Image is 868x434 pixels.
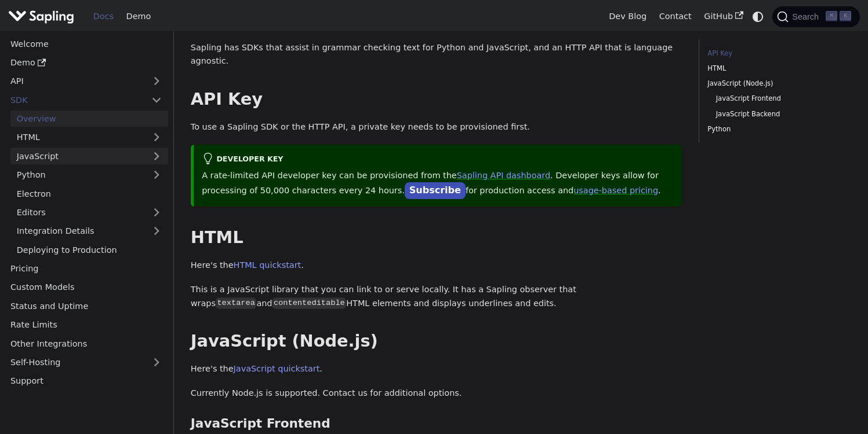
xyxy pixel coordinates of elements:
p: A rate-limited API developer key can be provisioned from the . Developer keys allow for processin... [202,169,674,198]
a: Electron [10,185,168,202]
span: Search [789,12,826,21]
a: Contact [653,8,698,25]
a: Sapling.ai [8,8,78,25]
a: Editors [10,204,145,221]
a: Overview [10,111,168,127]
a: API [4,73,145,90]
p: Sapling has SDKs that assist in grammar checking text for Python and JavaScript, and an HTTP API ... [191,41,682,69]
a: API Key [707,48,847,59]
a: GitHub [698,8,749,25]
a: Docs [87,8,120,25]
code: contenteditable [272,297,346,309]
p: Currently Node.js is supported. Contact us for additional options. [191,387,682,400]
a: usage-based pricing [573,186,658,195]
a: Other Integrations [4,335,168,352]
a: Sapling API dashboard [457,171,550,180]
a: Integration Details [10,223,168,240]
kbd: ⌘ [826,11,837,21]
h2: API Key [191,89,682,110]
a: Welcome [4,35,168,52]
img: Sapling.ai [8,8,74,25]
p: Here's the . [191,362,682,376]
a: Python [707,124,847,135]
h2: JavaScript (Node.js) [191,331,682,352]
a: JavaScript quickstart [234,364,320,373]
p: To use a Sapling SDK or the HTTP API, a private key needs to be provisioned first. [191,120,682,134]
a: Deploying to Production [10,241,168,258]
button: Switch between dark and light mode (currently system mode) [750,8,767,25]
h2: HTML [191,227,682,248]
a: SDK [4,91,145,108]
button: Expand sidebar category 'Editors' [145,204,168,221]
a: Subscribe [405,182,466,199]
p: Here's the . [191,259,682,273]
a: Support [4,373,168,389]
a: HTML [707,63,847,74]
kbd: K [840,11,851,21]
button: Search (Command+K) [772,6,859,27]
a: HTML [10,129,168,146]
a: Pricing [4,260,168,277]
a: Dev Blog [602,8,652,25]
a: JavaScript (Node.js) [707,78,847,89]
button: Expand sidebar category 'API' [145,73,168,90]
a: Demo [120,8,157,25]
a: Demo [4,54,168,71]
p: This is a JavaScript library that you can link to or serve locally. It has a Sapling observer tha... [191,283,682,311]
a: JavaScript Backend [716,109,843,120]
a: Custom Models [4,279,168,296]
a: Self-Hosting [4,354,168,371]
a: Rate Limits [4,317,168,333]
h3: JavaScript Frontend [191,416,682,432]
code: textarea [216,297,256,309]
a: JavaScript [10,148,168,164]
a: HTML quickstart [234,260,302,270]
button: Collapse sidebar category 'SDK' [145,91,168,108]
a: JavaScript Frontend [716,93,843,104]
a: Python [10,167,168,183]
div: Developer Key [202,153,674,167]
a: Status and Uptime [4,297,168,314]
